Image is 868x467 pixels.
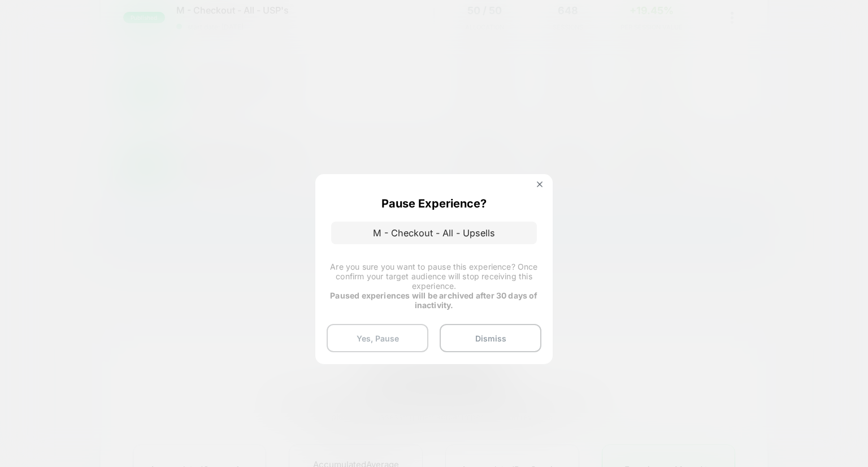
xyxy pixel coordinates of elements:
[330,262,537,291] span: Are you sure you want to pause this experience? Once confirm your target audience will stop recei...
[440,324,541,352] button: Dismiss
[327,324,428,352] button: Yes, Pause
[330,291,537,310] strong: Paused experiences will be archived after 30 days of inactivity.
[537,181,542,187] img: close
[381,197,487,210] p: Pause Experience?
[331,222,537,244] p: M - Checkout - All - Upsells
